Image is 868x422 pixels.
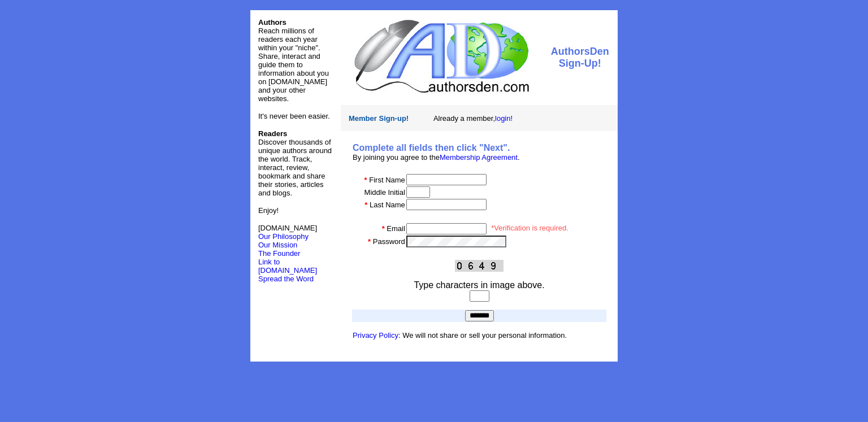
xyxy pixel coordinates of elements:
b: Complete all fields then click "Next". [353,143,510,153]
font: Discover thousands of unique authors around the world. Track, interact, review, bookmark and shar... [258,129,332,197]
font: Email [387,224,405,233]
font: Spread the Word [258,275,314,283]
font: Type characters in image above. [414,280,544,290]
a: Link to [DOMAIN_NAME] [258,258,317,275]
b: Readers [258,129,287,138]
font: *Verification is required. [491,224,568,232]
img: logo.jpg [351,18,531,94]
font: Middle Initial [364,188,405,197]
a: Spread the Word [258,273,314,283]
a: Our Mission [258,241,297,249]
font: Already a member, [433,114,513,123]
font: Reach millions of readers each year within your "niche". Share, interact and guide them to inform... [258,27,329,103]
a: Privacy Policy [353,331,398,340]
a: login! [495,114,513,123]
font: Authors [258,18,287,27]
font: : We will not share or sell your personal information. [353,331,567,340]
font: It's never been easier. [258,112,330,120]
font: Password [373,237,405,246]
font: By joining you agree to the . [353,153,520,162]
font: [DOMAIN_NAME] [258,224,317,241]
a: Our Philosophy [258,232,309,241]
a: Membership Agreement [440,153,518,162]
font: Member Sign-up! [349,114,409,123]
a: The Founder [258,249,300,258]
img: This Is CAPTCHA Image [455,260,504,272]
font: Last Name [370,201,405,209]
font: AuthorsDen Sign-Up! [551,46,609,69]
font: First Name [369,176,405,184]
font: Enjoy! [258,206,279,215]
